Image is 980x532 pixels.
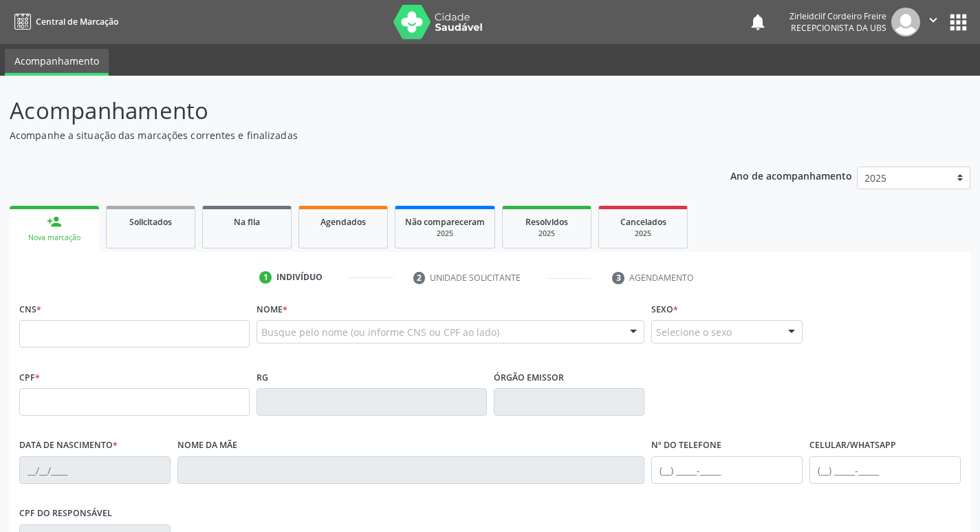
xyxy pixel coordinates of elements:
[494,367,564,388] label: Órgão emissor
[19,299,41,320] label: CNS
[748,12,767,32] button: notifications
[651,435,721,456] label: Nº do Telefone
[36,16,118,28] span: Central de Marcação
[651,299,678,320] label: Sexo
[790,10,886,22] div: Zirleidclif Cordeiro Freire
[512,228,581,239] div: 2025
[320,216,366,228] span: Agendados
[177,435,237,456] label: Nome da mãe
[651,456,803,484] input: (__) _____-_____
[276,271,323,284] div: Indivíduo
[19,503,112,524] label: CPF do responsável
[10,10,118,33] a: Central de Marcação
[259,271,272,284] div: 1
[809,435,896,456] label: Celular/WhatsApp
[620,216,666,228] span: Cancelados
[525,216,568,228] span: Resolvidos
[234,216,260,228] span: Na fila
[19,233,89,243] div: Nova marcação
[261,325,499,339] span: Busque pelo nome (ou informe CNS ou CPF ao lado)
[19,367,40,388] label: CPF
[129,216,172,228] span: Solicitados
[47,214,62,229] div: person_add
[926,12,941,28] i: 
[19,456,171,484] input: __/__/____
[946,10,970,34] button: apps
[10,128,682,142] p: Acompanhe a situação das marcações correntes e finalizadas
[609,228,677,239] div: 2025
[405,228,485,239] div: 2025
[730,167,852,184] p: Ano de acompanhamento
[791,22,886,34] span: Recepcionista da UBS
[891,8,920,36] img: img
[257,367,268,388] label: RG
[5,49,109,76] a: Acompanhamento
[257,299,287,320] label: Nome
[920,8,946,36] button: 
[656,325,732,339] span: Selecione o sexo
[405,216,485,228] span: Não compareceram
[10,94,682,128] p: Acompanhamento
[19,435,118,456] label: Data de nascimento
[809,456,961,484] input: (__) _____-_____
